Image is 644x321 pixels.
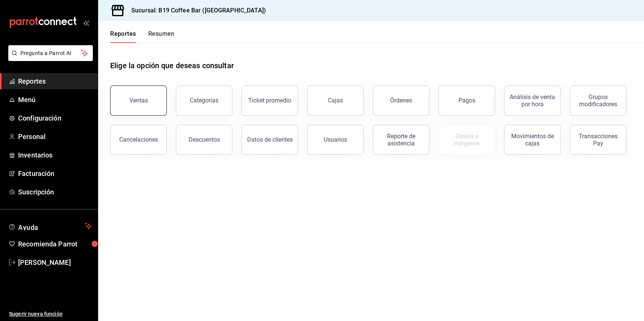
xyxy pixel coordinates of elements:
[373,86,429,116] button: Órdenes
[247,136,293,143] div: Datos de clientes
[575,93,621,108] div: Grupos modificadores
[9,310,92,318] span: Sugerir nueva función
[390,97,412,104] div: Órdenes
[504,86,561,116] button: Análisis de venta por hora
[324,136,347,143] div: Usuarios
[575,133,621,147] div: Transacciones Pay
[18,239,92,249] span: Recomienda Parrot
[18,113,92,123] span: Configuración
[18,168,92,179] span: Facturación
[18,187,92,197] span: Suscripción
[5,55,93,63] a: Pregunta a Parrot AI
[443,133,490,147] div: Costos y márgenes
[18,222,82,231] span: Ayuda
[110,30,136,43] button: Reportes
[18,150,92,160] span: Inventarios
[8,45,93,61] button: Pregunta a Parrot AI
[509,133,556,147] div: Movimientos de cajas
[83,20,89,26] button: open_drawer_menu
[438,125,495,155] button: Contrata inventarios para ver este reporte
[125,6,266,15] h3: Sucursal: B19 Coffee Bar ([GEOGRAPHIC_DATA])
[176,86,232,116] button: Categorías
[378,133,424,147] div: Reporte de asistencia
[18,257,92,267] span: [PERSON_NAME]
[18,76,92,86] span: Reportes
[241,125,298,155] button: Datos de clientes
[148,30,174,43] button: Resumen
[241,86,298,116] button: Ticket promedio
[189,136,220,143] div: Descuentos
[119,136,158,143] div: Cancelaciones
[18,131,92,142] span: Personal
[110,30,174,43] div: navigation tabs
[20,49,81,57] span: Pregunta a Parrot AI
[570,86,626,116] button: Grupos modificadores
[570,125,626,155] button: Transacciones Pay
[307,86,364,116] a: Cajas
[176,125,232,155] button: Descuentos
[504,125,561,155] button: Movimientos de cajas
[110,86,167,116] button: Ventas
[248,97,291,104] div: Ticket promedio
[18,95,92,105] span: Menú
[438,86,495,116] button: Pagos
[509,93,556,108] div: Análisis de venta por hora
[110,60,234,71] h1: Elige la opción que deseas consultar
[190,97,218,104] div: Categorías
[373,125,429,155] button: Reporte de asistencia
[110,125,167,155] button: Cancelaciones
[129,97,148,104] div: Ventas
[458,97,475,104] div: Pagos
[328,96,343,105] div: Cajas
[307,125,364,155] button: Usuarios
